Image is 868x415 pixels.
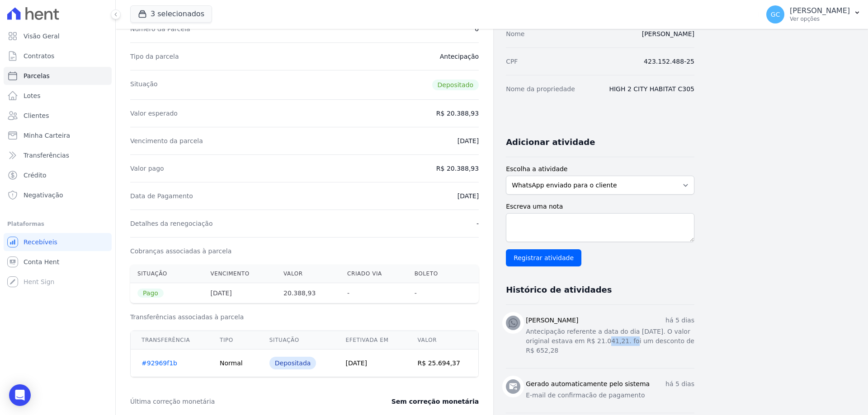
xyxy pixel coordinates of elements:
[526,391,694,400] p: E-mail de confirmacão de pagamento
[4,166,112,184] a: Crédito
[259,331,335,350] th: Situação
[142,359,177,367] a: #92969f1b
[276,265,340,283] th: Valor
[130,79,158,90] dt: Situação
[4,27,112,45] a: Visão Geral
[130,136,203,145] dt: Vencimento da parcela
[130,164,164,173] dt: Valor pago
[4,126,112,145] a: Minha Carteira
[506,84,575,93] dt: Nome da propriedade
[407,265,459,283] th: Boleto
[24,32,60,41] span: Visão Geral
[506,57,518,66] dt: CPF
[130,109,178,118] dt: Valor esperado
[759,2,868,27] button: GC [PERSON_NAME] Ver opções
[340,283,407,303] th: -
[340,265,407,283] th: Criado via
[458,136,479,145] dd: [DATE]
[24,91,41,100] span: Lotes
[506,284,612,295] h3: Histórico de atividades
[4,87,112,105] a: Lotes
[24,191,63,200] span: Negativação
[9,384,31,406] div: Open Intercom Messenger
[269,357,316,369] div: Depositada
[24,257,59,266] span: Conta Hent
[130,219,213,228] dt: Detalhes da renegociação
[335,350,407,377] td: [DATE]
[130,397,336,406] dt: Última correção monetária
[137,289,164,298] span: Pago
[24,111,49,120] span: Clientes
[4,253,112,271] a: Conta Hent
[436,164,479,173] dd: R$ 20.388,93
[130,52,179,61] dt: Tipo da parcela
[407,283,459,303] th: -
[642,30,694,37] a: [PERSON_NAME]
[432,79,479,90] span: Depositado
[24,171,47,180] span: Crédito
[407,331,479,350] th: Valor
[4,233,112,251] a: Recebíveis
[4,186,112,204] a: Negativação
[506,249,581,266] input: Registrar atividade
[203,265,276,283] th: Vencimento
[771,11,780,18] span: GC
[506,202,694,211] label: Escreva uma nota
[4,67,112,85] a: Parcelas
[526,316,578,325] h3: [PERSON_NAME]
[4,47,112,65] a: Contratos
[506,137,595,148] h3: Adicionar atividade
[506,29,524,38] dt: Nome
[24,71,50,80] span: Parcelas
[665,316,694,325] p: há 5 dias
[407,350,479,377] td: R$ 25.694,37
[130,265,203,283] th: Situação
[131,331,209,350] th: Transferência
[458,191,479,201] dd: [DATE]
[665,379,694,389] p: há 5 dias
[276,283,340,303] th: 20.388,93
[526,327,694,355] p: Antecipação referente a data do dia [DATE]. O valor original estava em R$ 21.041,21. foi um desco...
[130,191,193,201] dt: Data de Pagamento
[24,131,70,140] span: Minha Carteira
[130,247,231,256] dt: Cobranças associadas à parcela
[440,52,479,61] dd: Antecipação
[506,164,694,174] label: Escolha a atividade
[392,397,479,406] dd: Sem correção monetária
[130,312,479,322] h3: Transferências associadas à parcela
[24,238,57,247] span: Recebíveis
[476,219,479,228] dd: -
[7,219,108,229] div: Plataformas
[609,84,694,93] dd: HIGH 2 CITY HABITAT C305
[24,51,54,61] span: Contratos
[209,350,259,377] td: Normal
[335,331,407,350] th: Efetivada em
[130,5,212,23] button: 3 selecionados
[436,109,479,118] dd: R$ 20.388,93
[24,151,69,160] span: Transferências
[4,107,112,125] a: Clientes
[203,283,276,303] th: [DATE]
[790,6,850,15] p: [PERSON_NAME]
[209,331,259,350] th: Tipo
[4,146,112,164] a: Transferências
[526,379,650,389] h3: Gerado automaticamente pelo sistema
[790,15,850,23] p: Ver opções
[644,57,694,66] dd: 423.152.488-25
